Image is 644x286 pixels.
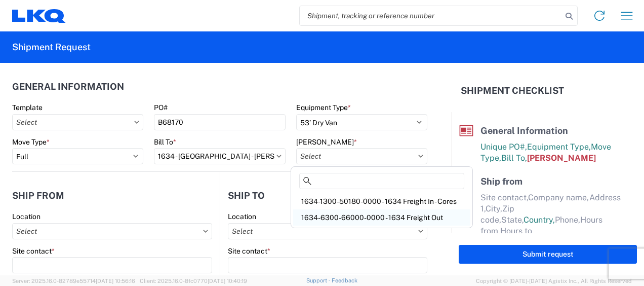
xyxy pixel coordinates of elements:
[527,153,596,163] span: [PERSON_NAME]
[524,215,555,225] span: Country,
[480,142,527,152] span: Unique PO#,
[459,245,637,264] button: Submit request
[12,137,50,147] label: Move Type
[12,82,124,92] h2: General Information
[500,226,532,236] span: Hours to
[228,246,270,256] label: Site contact
[486,204,502,213] span: City,
[476,276,632,285] span: Copyright © [DATE]-[DATE] Agistix Inc., All Rights Reserved
[228,223,427,239] input: Select
[12,41,91,53] h2: Shipment Request
[12,114,143,130] input: Select
[228,212,256,221] label: Location
[12,278,135,284] span: Server: 2025.16.0-82789e55714
[208,278,247,284] span: [DATE] 10:40:19
[527,142,591,152] span: Equipment Type,
[501,215,524,225] span: State,
[154,148,285,164] input: Select
[461,85,564,97] h2: Shipment Checklist
[154,103,168,112] label: PO#
[555,215,580,225] span: Phone,
[528,193,589,202] span: Company name,
[300,6,562,25] input: Shipment, tracking or reference number
[480,193,528,202] span: Site contact,
[12,212,41,221] label: Location
[96,278,135,284] span: [DATE] 10:56:16
[12,246,55,256] label: Site contact
[154,137,176,147] label: Bill To
[228,191,265,201] h2: Ship to
[296,148,427,164] input: Select
[296,103,351,112] label: Equipment Type
[293,209,470,226] div: 1634-6300-66000-0000 - 1634 Freight Out
[296,137,357,147] label: [PERSON_NAME]
[480,176,522,187] span: Ship from
[12,191,64,201] h2: Ship from
[480,125,568,136] span: General Information
[501,153,527,163] span: Bill To,
[12,103,43,112] label: Template
[293,193,470,209] div: 1634-1300-50180-0000 - 1634 Freight In - Cores
[332,277,357,283] a: Feedback
[12,223,212,239] input: Select
[306,277,332,283] a: Support
[140,278,247,284] span: Client: 2025.16.0-8fc0770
